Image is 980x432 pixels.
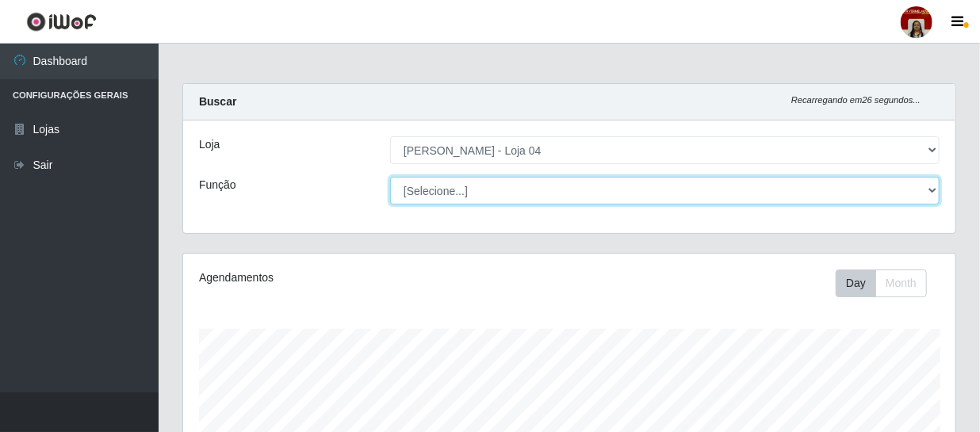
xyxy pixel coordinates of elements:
i: Recarregando em 26 segundos... [791,95,921,105]
div: First group [836,270,927,297]
button: Month [875,270,927,297]
label: Loja [199,136,220,153]
div: Toolbar with button groups [836,270,940,297]
div: Agendamentos [199,270,494,286]
button: Day [836,270,876,297]
strong: Buscar [199,95,236,108]
label: Função [199,177,236,193]
img: CoreUI Logo [26,12,97,32]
